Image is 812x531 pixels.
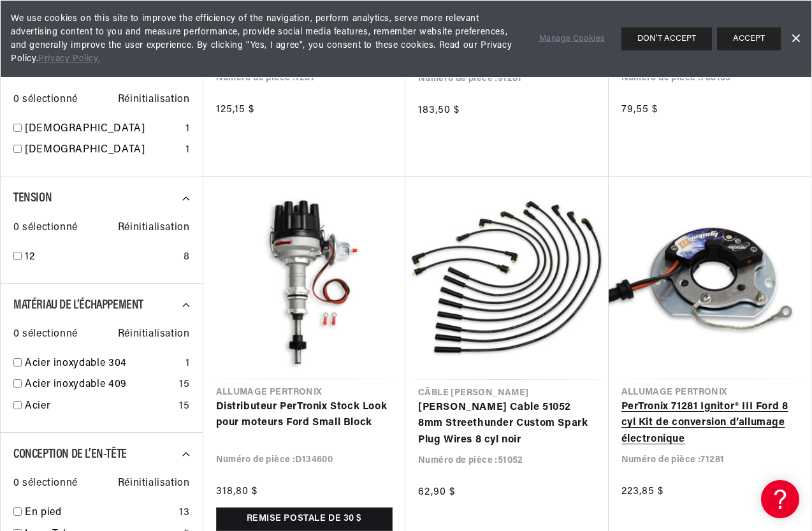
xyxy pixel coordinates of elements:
a: 12 [25,249,178,266]
span: Réinitialisation [118,326,190,343]
div: 1 [185,142,190,159]
div: 1 [185,356,190,372]
span: 0 sélectionné [13,476,78,492]
a: Dismiss Banner [786,29,805,48]
span: Conception de l’en-tête [13,448,127,461]
button: DON'T ACCEPT [621,27,712,50]
span: Matériau de l’échappement [13,299,143,312]
span: Réinitialisation [118,476,190,492]
span: Réinitialisation [118,92,190,108]
button: ACCEPT [717,27,781,50]
a: Acier inoxydable 304 [25,356,180,372]
span: 0 sélectionné [13,220,78,236]
a: PerTronix 71281 Ignitor® III Ford 8 cyl Kit de conversion d’allumage électronique [621,399,799,448]
div: 8 [184,249,190,266]
a: [DEMOGRAPHIC_DATA] [25,142,180,159]
div: 15 [179,398,189,415]
a: Distributeur PerTronix Stock Look pour moteurs Ford Small Block [216,399,393,432]
a: Manage Cookies [539,33,605,46]
a: [DEMOGRAPHIC_DATA] [25,121,180,138]
span: Tension [13,192,52,205]
a: [PERSON_NAME] Cable 51052 8mm Streethunder Custom Spark Plug Wires 8 cyl noir [418,400,596,449]
a: Acier [25,398,174,415]
div: 15 [179,377,189,393]
a: Privacy Policy. [38,54,100,64]
a: Acier inoxydable 409 [25,377,174,393]
div: 13 [179,505,189,521]
div: 1 [185,121,190,138]
a: En pied [25,505,174,521]
font: We use cookies on this site to improve the efficiency of the navigation, perform analytics, serve... [11,14,512,64]
span: 0 sélectionné [13,92,78,108]
span: 0 sélectionné [13,326,78,343]
span: Réinitialisation [118,220,190,236]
